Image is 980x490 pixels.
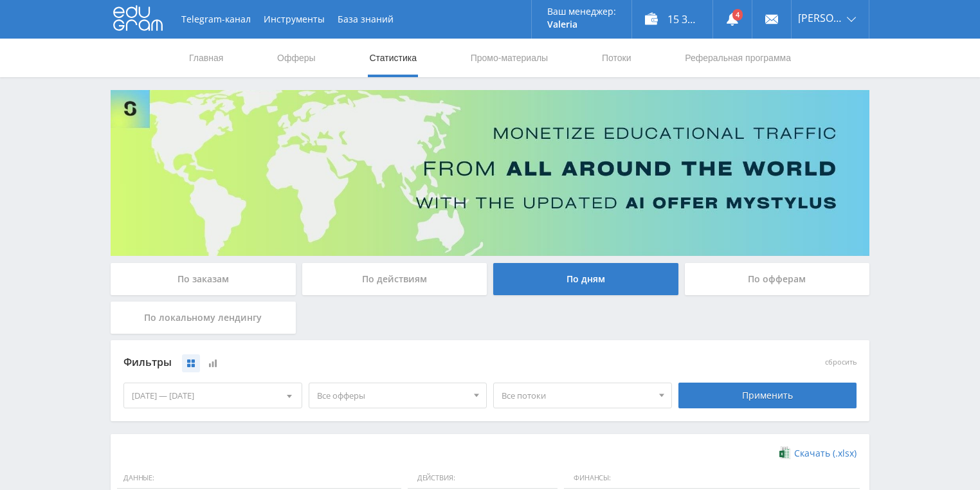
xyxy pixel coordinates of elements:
[493,263,678,295] div: По дням
[317,383,467,408] span: Все офферы
[825,358,857,367] button: сбросить
[368,39,418,77] a: Статистика
[685,263,870,295] div: По офферам
[798,13,843,23] span: [PERSON_NAME]
[779,447,857,460] a: Скачать (.xlsx)
[502,383,652,408] span: Все потоки
[408,467,558,489] span: Действия:
[779,446,790,459] img: xlsx
[794,448,857,458] span: Скачать (.xlsx)
[111,90,869,256] img: Banner
[111,302,296,334] div: По локальному лендингу
[547,6,616,17] p: Ваш менеджер:
[276,39,317,77] a: Офферы
[601,39,633,77] a: Потоки
[111,263,296,295] div: По заказам
[678,383,857,408] div: Применить
[124,383,302,408] div: [DATE] — [DATE]
[117,467,401,489] span: Данные:
[564,467,860,489] span: Финансы:
[547,19,616,30] p: Valeria
[469,39,549,77] a: Промо-материалы
[188,39,224,77] a: Главная
[123,353,672,372] div: Фильтры
[302,263,487,295] div: По действиям
[684,39,792,77] a: Реферальная программа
